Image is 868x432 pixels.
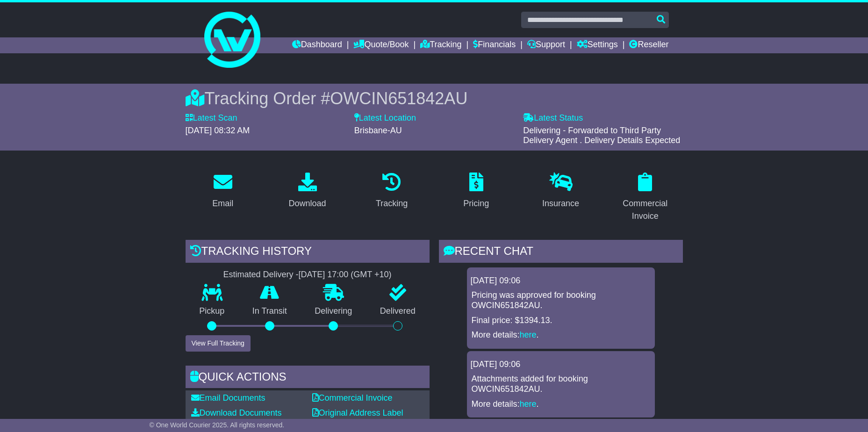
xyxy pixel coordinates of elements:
[472,316,650,326] p: Final price: $1394.13.
[292,37,342,53] a: Dashboard
[457,169,495,213] a: Pricing
[376,197,408,210] div: Tracking
[186,306,239,317] p: Pickup
[523,126,680,145] span: Delivering - Forwarded to Third Party Delivery Agent . Delivery Details Expected
[473,37,516,53] a: Financials
[370,169,414,213] a: Tracking
[472,399,650,410] p: More details: .
[608,169,683,226] a: Commercial Invoice
[301,306,366,317] p: Delivering
[206,169,239,213] a: Email
[299,270,392,280] div: [DATE] 17:00 (GMT +10)
[238,306,301,317] p: In Transit
[354,113,416,123] label: Latest Location
[186,335,251,352] button: View Full Tracking
[420,37,461,53] a: Tracking
[472,330,650,340] p: More details: .
[312,408,403,418] a: Original Address Label
[439,240,683,265] div: RECENT CHAT
[471,360,651,370] div: [DATE] 09:06
[186,240,430,265] div: Tracking history
[186,113,237,123] label: Latest Scan
[186,270,430,280] div: Estimated Delivery -
[150,421,285,429] span: © One World Courier 2025. All rights reserved.
[212,197,233,210] div: Email
[472,290,650,310] p: Pricing was approved for booking OWCIN651842AU.
[471,276,651,286] div: [DATE] 09:06
[472,374,650,394] p: Attachments added for booking OWCIN651842AU.
[527,37,565,53] a: Support
[614,197,677,223] div: Commercial Invoice
[536,169,585,213] a: Insurance
[463,197,489,210] div: Pricing
[288,197,326,210] div: Download
[353,37,409,53] a: Quote/Book
[186,366,430,391] div: Quick Actions
[312,393,393,403] a: Commercial Invoice
[520,330,537,339] a: here
[629,37,668,53] a: Reseller
[191,393,265,403] a: Email Documents
[366,306,430,317] p: Delivered
[186,88,683,108] div: Tracking Order #
[282,169,332,213] a: Download
[354,126,402,135] span: Brisbane-AU
[330,89,467,108] span: OWCIN651842AU
[186,126,250,135] span: [DATE] 08:32 AM
[542,197,579,210] div: Insurance
[577,37,618,53] a: Settings
[523,113,583,123] label: Latest Status
[520,399,537,409] a: here
[191,408,282,418] a: Download Documents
